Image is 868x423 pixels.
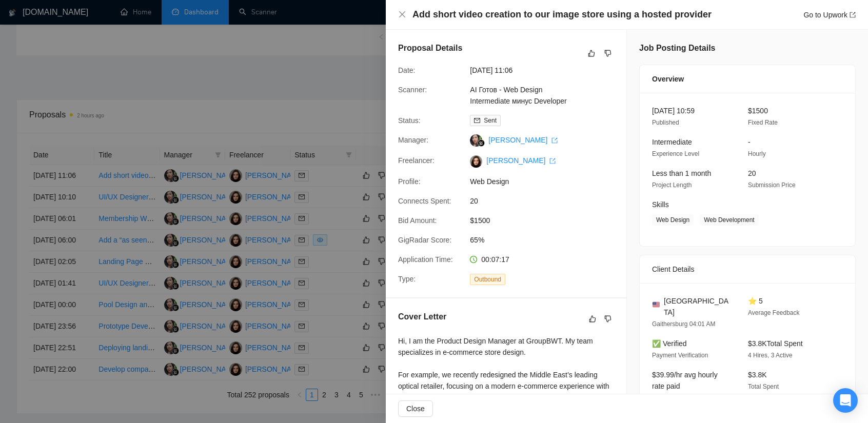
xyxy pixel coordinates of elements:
span: Type: [398,275,416,283]
button: dislike [602,313,614,325]
span: close [398,10,406,18]
a: [PERSON_NAME] export [486,156,556,165]
span: Hourly [748,150,766,157]
span: Connects Spent: [398,197,451,205]
a: AI Готов - Web Design Intermediate минус Developer [470,86,566,105]
button: like [586,313,599,325]
span: dislike [604,49,611,57]
span: Web Design [470,176,624,187]
img: 🇺🇸 [653,301,660,308]
span: $1500 [748,107,768,115]
span: Date: [398,66,415,74]
span: like [589,315,596,323]
span: Application Time: [398,255,453,264]
h5: Cover Letter [398,311,446,323]
span: Freelancer: [398,156,435,165]
button: dislike [602,47,614,59]
span: Payment Verification [652,352,708,359]
span: [DATE] 11:06 [470,65,624,76]
button: Close [398,400,433,417]
div: Open Intercom Messenger [833,388,858,413]
span: [DATE] 10:59 [652,107,695,115]
span: 20 [470,195,624,207]
span: Average Feedback [748,309,800,316]
span: Outbound [470,274,505,285]
span: $3.8K [748,371,767,379]
span: clock-circle [470,256,477,263]
img: c1l1nZvI3UIHgAuA_ldIjSi35WZBbPZNSxyV7wKh4LZ1WYG9-HKSRh2ZAad11oOfJm [470,155,482,168]
span: Overview [652,73,684,85]
span: GigRadar Score: [398,236,451,244]
span: Published [652,119,679,126]
span: Status: [398,116,421,125]
a: Go to Upworkexport [803,11,856,19]
span: Experience Level [652,150,699,157]
span: Sent [484,117,497,124]
span: Less than 1 month [652,169,711,177]
span: Gaithersburg 04:01 AM [652,320,715,328]
span: ✅ Verified [652,339,687,348]
span: Web Development [700,214,759,226]
span: 00:07:17 [481,255,509,264]
span: Skills [652,200,669,209]
h4: Add short video creation to our image store using a hosted provider [412,8,712,21]
button: like [585,47,598,59]
span: export [549,158,556,164]
span: like [588,49,595,57]
span: Close [406,403,425,414]
span: Intermediate [652,138,692,146]
span: $39.99/hr avg hourly rate paid [652,371,718,390]
span: export [551,137,558,144]
button: Close [398,10,406,19]
span: Fixed Rate [748,119,778,126]
span: 4 Hires, 3 Active [748,352,793,359]
span: Web Design [652,214,694,226]
span: Scanner: [398,86,427,94]
img: gigradar-bm.png [478,139,485,147]
h5: Proposal Details [398,42,462,54]
span: Manager: [398,136,428,144]
span: $1500 [470,215,624,226]
span: 65% [470,234,624,246]
span: ⭐ 5 [748,297,763,305]
span: Bid Amount: [398,216,437,225]
span: mail [474,117,480,124]
span: Total Spent [748,383,779,390]
span: - [748,138,751,146]
div: Client Details [652,255,843,283]
span: $3.8K Total Spent [748,339,803,348]
a: [PERSON_NAME] export [488,136,558,144]
span: Project Length [652,182,692,189]
span: [GEOGRAPHIC_DATA] [664,295,732,318]
span: Profile: [398,177,421,186]
span: export [850,12,856,18]
span: Submission Price [748,182,796,189]
span: 20 [748,169,756,177]
h5: Job Posting Details [639,42,715,54]
span: dislike [604,315,611,323]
